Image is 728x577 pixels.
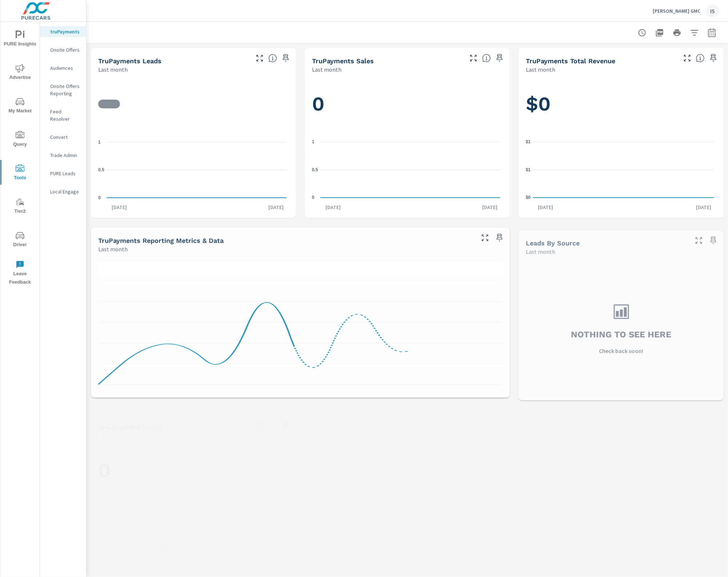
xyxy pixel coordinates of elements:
text: $0 [526,195,531,200]
button: Apply Filters [687,25,702,40]
button: Print Report [670,25,684,40]
p: Last month [98,432,128,440]
button: Make Fullscreen [681,52,693,64]
text: 1 [312,139,315,144]
button: Make Fullscreen [693,235,705,247]
p: Onsite Offers [50,46,80,53]
button: Make Fullscreen [254,52,265,64]
text: 1 [98,140,101,145]
p: Last month [312,65,341,74]
h5: truPayments Total Revenue [526,57,615,65]
h5: truPayments Leads [98,57,161,65]
p: [DATE] [263,204,289,211]
h1: 0 [98,458,289,483]
p: [DATE] [320,204,346,211]
span: Tools [3,164,37,182]
div: Onsite Offers [40,44,86,55]
span: Number of sales matched to a truPayments lead. [Source: This data is sourced from the dealer's DM... [482,54,491,63]
p: Last month [526,248,555,256]
h5: truPayments Sales [312,57,374,65]
button: "Export Report to PDF" [652,25,667,40]
p: Feed Resolver [50,108,80,123]
h5: truPayments Reporting Metrics & Data [98,237,224,244]
div: IS [706,4,719,17]
span: My Market [3,97,37,115]
p: truPayments [50,28,80,35]
text: 0.5 [98,167,104,172]
p: Last month [526,65,555,74]
text: 0.5 [312,167,318,172]
button: Make Fullscreen [254,419,265,430]
span: PURE Insights [3,31,37,48]
span: Leave Feedback [3,260,37,287]
span: Save this to your personalized report [494,232,505,244]
div: truPayments [40,26,86,37]
span: Save this to your personalized report [708,52,719,64]
span: Total revenue from sales matched to a truPayments lead. [Source: This data is sourced from the de... [696,54,705,63]
span: The number of truPayments leads. [268,54,277,63]
span: Save this to your personalized report [280,419,292,430]
span: Advertise [3,64,37,82]
div: Onsite Offers Reporting [40,81,86,99]
div: PURE Leads [40,168,86,179]
div: Feed Resolver [40,106,86,124]
p: Check back soon! [599,347,643,356]
p: Convert [50,133,80,141]
h1: 0 [312,92,503,116]
p: Audiences [50,64,80,72]
div: nav menu [0,22,40,289]
text: 0 [312,195,315,200]
p: [DATE] [533,204,559,211]
p: Onsite Offers Reporting [50,83,80,97]
p: [DATE] [691,204,716,211]
p: Local Engage [50,188,80,195]
span: Driver [3,231,37,249]
p: [DATE] [477,204,503,211]
p: [PERSON_NAME] GMC [653,8,700,14]
span: A basic review has been done and approved the credit worthiness of the lead by the configured cre... [268,420,277,429]
p: Last month [98,245,128,253]
div: Trade Admin [40,150,86,161]
span: Query [3,131,37,149]
button: Make Fullscreen [479,232,491,244]
button: Make Fullscreen [468,52,479,64]
p: Last month [98,65,128,74]
span: Tier2 [3,198,37,216]
span: Save this to your personalized report [494,52,505,64]
p: Trade Admin [50,152,80,159]
text: $1 [526,167,531,172]
h5: Pre-Qualified Leads [98,424,162,431]
div: Convert [40,132,86,143]
button: Select Date Range [705,25,719,40]
h1: $0 [526,92,716,116]
p: PURE Leads [50,170,80,177]
h5: Leads By Source [526,240,580,247]
span: Save this to your personalized report [280,52,292,64]
div: Audiences [40,63,86,73]
h3: Nothing to see here [571,329,671,341]
p: [DATE] [107,204,132,211]
text: $1 [526,139,531,144]
span: Save this to your personalized report [708,235,719,247]
div: Local Engage [40,186,86,197]
text: 0 [98,195,101,200]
